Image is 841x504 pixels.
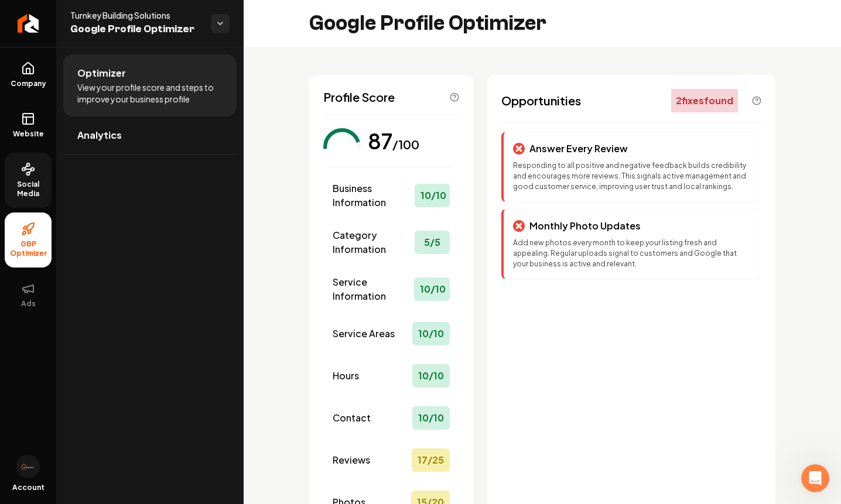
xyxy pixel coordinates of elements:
[16,299,40,308] span: Ads
[671,89,738,112] div: 2 fix es found
[529,142,628,156] p: Answer Every Review
[412,448,450,472] div: 17 / 25
[501,132,759,202] div: Answer Every ReviewResponding to all positive and negative feedback builds credibility and encour...
[5,272,52,318] button: Ads
[63,116,237,154] a: Analytics
[333,327,395,341] span: Service Areas
[70,21,201,37] span: Google Profile Optimizer
[333,369,359,383] span: Hours
[412,406,450,430] div: 10 / 10
[412,322,450,345] div: 10 / 10
[501,92,581,109] span: Opportunities
[77,128,122,142] span: Analytics
[5,153,52,208] a: Social Media
[333,228,415,256] span: Category Information
[529,219,641,233] p: Monthly Photo Updates
[333,453,370,467] span: Reviews
[77,81,223,105] span: View your profile score and steps to improve your business profile
[5,180,52,198] span: Social Media
[5,52,52,98] a: Company
[77,66,126,80] span: Optimizer
[513,160,749,192] p: Responding to all positive and negative feedback builds credibility and encourages more reviews. ...
[70,9,201,21] span: Turnkey Building Solutions
[412,364,450,388] div: 10 / 10
[5,239,52,258] span: GBP Optimizer
[6,79,51,88] span: Company
[8,129,49,139] span: Website
[5,102,52,148] a: Website
[415,231,450,254] div: 5 / 5
[333,181,415,210] span: Business Information
[333,411,371,425] span: Contact
[801,464,829,492] iframe: Intercom live chat
[414,277,449,301] div: 10 / 10
[392,136,419,153] div: /100
[323,89,395,105] span: Profile Score
[18,14,39,33] img: Rebolt Logo
[16,455,40,478] img: Turnkey Building Solutions
[333,275,414,303] span: Service Information
[415,184,450,207] div: 10 / 10
[309,12,546,35] h2: Google Profile Optimizer
[12,483,45,492] span: Account
[501,209,759,279] div: Monthly Photo UpdatesAdd new photos every month to keep your listing fresh and appealing. Regular...
[513,238,749,269] p: Add new photos every month to keep your listing fresh and appealing. Regular uploads signal to cu...
[16,455,40,478] button: Open user button
[368,129,392,153] div: 87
